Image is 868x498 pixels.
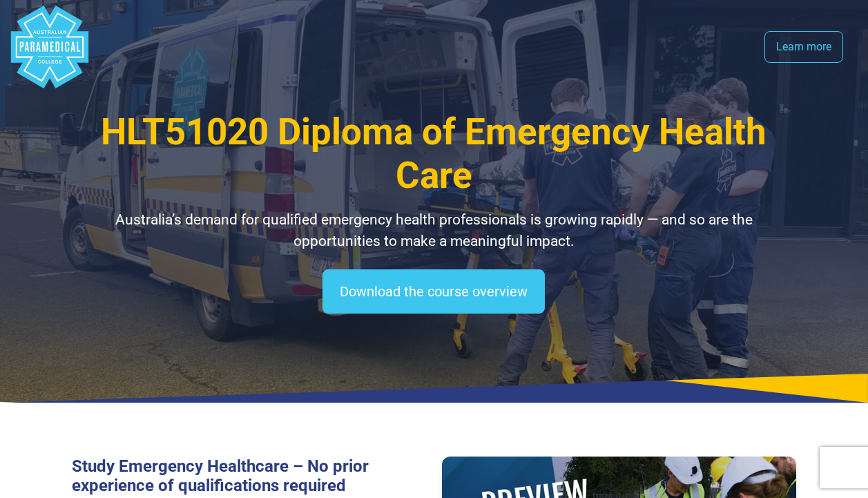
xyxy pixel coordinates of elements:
[322,269,545,314] a: Download the course overview
[72,457,425,497] h3: Study Emergency Healthcare – No prior experience of qualifications required
[101,111,766,197] span: HLT51020 Diploma of Emergency Health Care
[72,209,795,253] p: Australia’s demand for qualified emergency health professionals is growing rapidly — and so are t...
[8,6,91,88] div: Australian Paramedical College
[764,31,843,63] a: Learn more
